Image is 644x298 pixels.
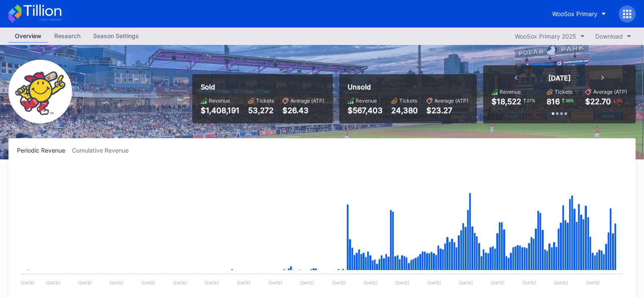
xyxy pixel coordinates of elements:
[586,280,600,285] text: [DATE]
[173,280,187,285] text: [DATE]
[490,280,504,285] text: [DATE]
[364,280,378,285] text: [DATE]
[21,280,35,285] text: [DATE]
[595,33,623,40] div: Download
[256,97,274,104] div: Tickets
[46,280,60,285] text: [DATE]
[500,89,521,95] div: Revenue
[427,280,441,285] text: [DATE]
[17,147,72,154] div: Periodic Revenue
[332,280,346,285] text: [DATE]
[201,106,240,115] div: $1,408,191
[48,30,87,43] a: Research
[205,280,219,285] text: [DATE]
[564,97,575,104] div: 38 %
[237,280,251,285] text: [DATE]
[356,97,377,104] div: Revenue
[87,30,145,42] div: Season Settings
[300,280,314,285] text: [DATE]
[8,30,48,43] a: Overview
[554,280,568,285] text: [DATE]
[348,83,468,91] div: Unsold
[547,97,560,106] div: 816
[48,30,87,42] div: Research
[552,10,597,17] div: WooSox Primary
[434,97,468,104] div: Average (ATP)
[17,164,627,292] svg: Chart title
[522,280,536,285] text: [DATE]
[87,30,145,43] a: Season Settings
[548,74,571,82] div: [DATE]
[201,83,324,91] div: Sold
[515,33,576,40] div: WooSox Primary 2025
[593,89,627,95] div: Average (ATP)
[78,280,92,285] text: [DATE]
[72,147,135,154] div: Cumulative Revenue
[282,106,324,115] div: $26.43
[426,106,468,115] div: $23.27
[8,60,72,123] img: WooSox_Primary.png
[555,89,572,95] div: Tickets
[526,97,536,104] div: 27 %
[591,31,636,42] button: Download
[248,106,274,115] div: 53,272
[209,97,230,104] div: Revenue
[511,31,589,42] button: WooSox Primary 2025
[395,280,409,285] text: [DATE]
[290,97,324,104] div: Average (ATP)
[141,280,155,285] text: [DATE]
[459,280,473,285] text: [DATE]
[391,106,418,115] div: 24,380
[585,97,611,106] div: $22.70
[268,280,282,285] text: [DATE]
[546,6,612,22] button: WooSox Primary
[616,97,623,104] div: 9 %
[492,97,521,106] div: $18,522
[110,280,124,285] text: [DATE]
[348,106,383,115] div: $567,403
[399,97,417,104] div: Tickets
